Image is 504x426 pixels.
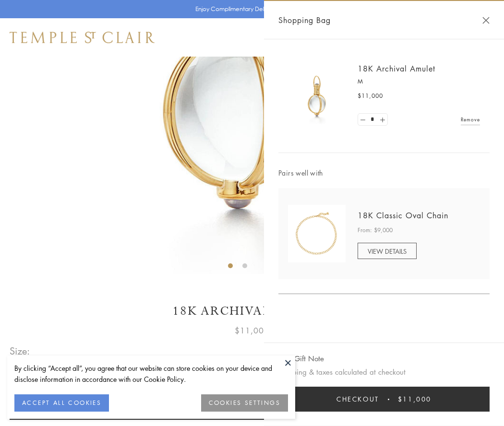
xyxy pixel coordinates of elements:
[278,167,490,178] span: Pairs well with
[461,114,480,125] a: Remove
[201,394,288,412] button: COOKIES SETTINGS
[358,91,383,101] span: $11,000
[398,394,432,404] span: $11,000
[368,247,407,256] span: VIEW DETAILS
[278,366,490,378] p: Shipping & taxes calculated at checkout
[14,394,109,412] button: ACCEPT ALL COOKIES
[278,353,324,365] button: Add Gift Note
[358,77,480,86] p: M
[278,14,331,26] span: Shopping Bag
[14,363,288,385] div: By clicking “Accept all”, you agree that our website can store cookies on your device and disclos...
[10,32,155,43] img: Temple St. Clair
[10,303,494,319] h1: 18K Archival Amulet
[358,114,368,126] a: Set quantity to 0
[358,63,435,74] a: 18K Archival Amulet
[377,114,387,126] a: Set quantity to 2
[10,343,31,359] span: Size:
[195,4,304,14] p: Enjoy Complimentary Delivery & Returns
[288,67,346,125] img: 18K Archival Amulet
[358,210,448,221] a: 18K Classic Oval Chain
[278,387,490,412] button: Checkout $11,000
[288,205,346,262] img: N88865-OV18
[358,225,393,235] span: From: $9,000
[336,394,379,404] span: Checkout
[482,17,490,24] button: Close Shopping Bag
[235,324,269,337] span: $11,000
[358,243,417,259] a: VIEW DETAILS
